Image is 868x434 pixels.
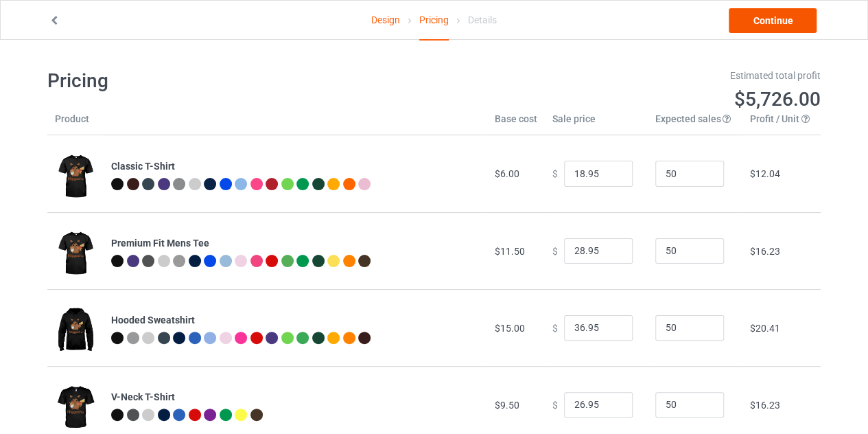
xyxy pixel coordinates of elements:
[750,400,780,411] span: $16.23
[648,112,742,135] th: Expected sales
[173,178,185,190] img: heather_texture.png
[742,112,821,135] th: Profit / Unit
[552,322,558,333] span: $
[419,1,449,41] div: Pricing
[47,112,104,135] th: Product
[371,1,400,39] a: Design
[495,323,525,334] span: $15.00
[750,323,780,334] span: $20.41
[495,400,519,411] span: $9.50
[750,168,780,179] span: $12.04
[111,391,175,402] b: V-Neck T-Shirt
[729,8,817,33] a: Continue
[552,399,558,410] span: $
[468,1,497,39] div: Details
[111,161,175,172] b: Classic T-Shirt
[495,246,525,257] span: $11.50
[552,245,558,256] span: $
[495,168,519,179] span: $6.00
[111,315,195,325] b: Hooded Sweatshirt
[552,168,558,179] span: $
[487,112,545,135] th: Base cost
[47,69,425,93] h1: Pricing
[545,112,648,135] th: Sale price
[173,255,185,267] img: heather_texture.png
[444,69,821,82] div: Estimated total profit
[750,246,780,257] span: $16.23
[111,238,209,249] b: Premium Fit Mens Tee
[734,88,821,111] span: $5,726.00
